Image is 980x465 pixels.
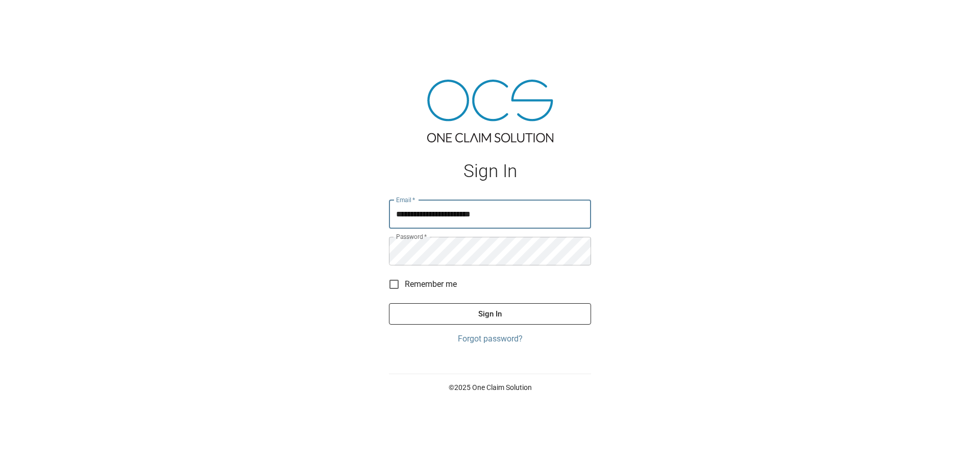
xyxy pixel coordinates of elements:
span: Remember me [405,278,457,290]
img: ocs-logo-white-transparent.png [12,6,53,27]
img: ocs-logo-tra.png [427,80,553,142]
button: Sign In [389,303,591,325]
label: Password [396,232,427,241]
h1: Sign In [389,161,591,182]
a: Forgot password? [389,333,591,345]
p: © 2025 One Claim Solution [389,382,591,393]
label: Email [396,195,415,204]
